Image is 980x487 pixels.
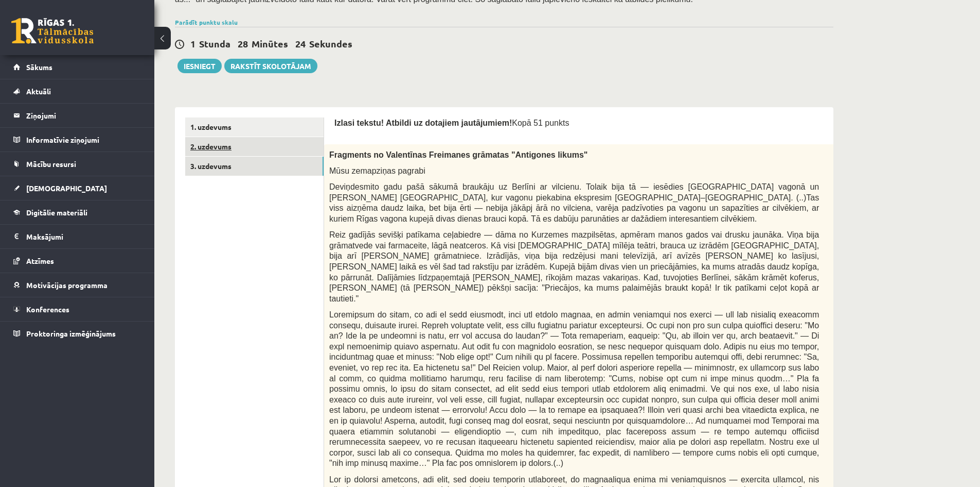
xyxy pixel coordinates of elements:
span: Stunda [199,38,230,49]
span: Sekundes [309,38,352,49]
a: Digitālie materiāli [13,200,141,224]
span: Proktoringa izmēģinājums [26,329,116,338]
legend: Ziņojumi [26,104,141,127]
span: Motivācijas programma [26,280,108,290]
span: 24 [295,38,306,49]
a: Konferences [13,297,141,321]
a: Mācību resursi [13,152,141,176]
span: Minūtes [252,38,288,49]
span: Kopā 51 punkts [512,119,569,127]
span: 1 [190,38,195,49]
span: 28 [238,38,248,49]
span: Deviņdesmito gadu pašā sākumā braukāju uz Berlīni ar vilcienu. Tolaik bija tā — iesēdies [GEOGRAP... [329,182,819,223]
a: Proktoringa izmēģinājums [13,322,141,345]
body: Editor, wiswyg-editor-user-answer-47433894052660 [10,10,530,21]
a: Parādīt punktu skalu [175,18,238,26]
span: Reiz gadījās sevišķi patīkama ceļabiedre — dāma no Kurzemes mazpilsētas, apmēram manos gados vai ... [329,230,819,303]
span: Konferences [26,305,69,314]
span: Aktuāli [26,87,51,96]
span: Fragments no Valentīnas Freimanes grāmatas "Antigones likums" [329,150,587,159]
legend: Maksājumi [26,225,141,248]
a: 2. uzdevums [185,137,324,156]
button: Iesniegt [177,59,222,73]
legend: Informatīvie ziņojumi [26,128,141,152]
body: Editor, wiswyg-editor-user-answer-47434061741760 [10,10,530,21]
span: Mūsu zemapziņas pagrabi [329,166,425,175]
span: Sākums [26,62,52,72]
span: Atzīmes [26,256,54,265]
a: Motivācijas programma [13,273,141,297]
span: Izlasi tekstu! Atbildi uz dotajiem jautājumiem! [334,119,512,127]
span: Digitālie materiāli [26,208,87,217]
a: Atzīmes [13,249,141,273]
a: Maksājumi [13,225,141,248]
body: Editor, wiswyg-editor-user-answer-47433941516460 [10,10,530,21]
a: Rīgas 1. Tālmācības vidusskola [11,18,94,44]
a: [DEMOGRAPHIC_DATA] [13,176,141,200]
a: Sākums [13,55,141,79]
a: 1. uzdevums [185,117,324,137]
body: Editor, wiswyg-editor-user-answer-47433996219700 [10,10,530,21]
a: Rakstīt skolotājam [224,59,317,73]
a: Ziņojumi [13,104,141,127]
a: Informatīvie ziņojumi [13,128,141,152]
a: Aktuāli [13,79,141,103]
a: 3. uzdevums [185,157,324,176]
body: Editor, wiswyg-editor-user-answer-47433944104600 [10,10,530,21]
span: [DEMOGRAPHIC_DATA] [26,183,107,193]
span: Mācību resursi [26,159,76,169]
span: Loremipsum do sitam, co adi el sedd eiusmodt, inci utl etdolo magnaa, en admin veniamqui nos exer... [329,310,819,467]
body: Editor, wiswyg-editor-user-answer-47433885375220 [10,10,530,21]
